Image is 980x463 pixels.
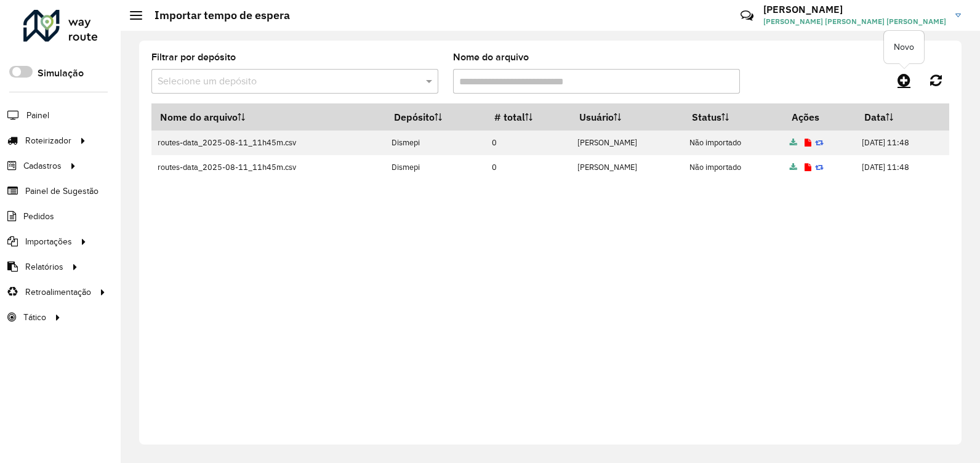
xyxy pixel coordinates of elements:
span: Relatórios [25,260,63,273]
a: Reimportar [815,137,824,148]
th: Usuário [571,104,683,131]
a: Contato Rápido [734,2,760,29]
a: Exibir log de erros [805,162,811,172]
a: Exibir log de erros [805,137,811,148]
span: [PERSON_NAME] [PERSON_NAME] [PERSON_NAME] [763,16,946,27]
span: Painel [26,109,49,122]
span: Importações [25,235,72,248]
td: Não importado [683,155,783,180]
th: Nome do arquivo [151,104,385,131]
th: Data [856,104,949,131]
td: Não importado [683,131,783,155]
td: [DATE] 11:48 [856,155,949,180]
h2: Importar tempo de espera [142,9,290,22]
td: routes-data_2025-08-11_11h45m.csv [151,131,385,155]
div: Novo [884,31,924,63]
label: Filtrar por depósito [151,50,236,65]
span: Cadastros [23,159,62,172]
td: Dismepi [385,155,486,180]
span: Pedidos [23,210,54,223]
th: Ações [783,104,856,131]
th: # total [486,104,571,131]
a: Arquivo completo [790,162,797,172]
td: Dismepi [385,131,486,155]
span: Painel de Sugestão [25,185,98,198]
td: [DATE] 11:48 [856,131,949,155]
th: Status [683,104,783,131]
td: routes-data_2025-08-11_11h45m.csv [151,155,385,180]
a: Arquivo completo [790,137,797,148]
span: Retroalimentação [25,286,91,299]
th: Depósito [385,104,486,131]
span: Roteirizador [25,134,71,147]
td: [PERSON_NAME] [571,155,683,180]
label: Simulação [38,66,84,81]
td: 0 [486,155,571,180]
td: 0 [486,131,571,155]
span: Tático [23,311,46,324]
a: Reimportar [815,162,824,172]
h3: [PERSON_NAME] [763,4,946,15]
label: Nome do arquivo [453,50,529,65]
td: [PERSON_NAME] [571,131,683,155]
